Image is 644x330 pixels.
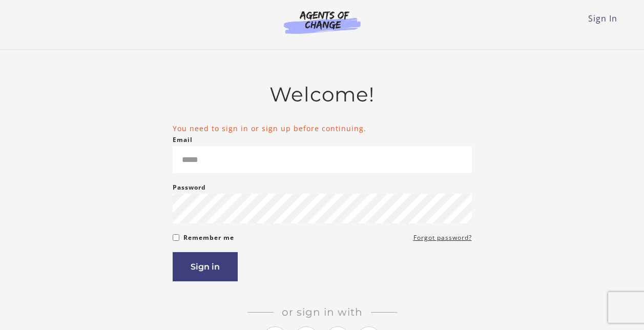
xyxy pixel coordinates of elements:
span: Or sign in with [274,306,371,318]
button: Sign in [173,252,238,281]
a: Sign In [588,13,617,24]
label: Email [173,134,193,146]
li: You need to sign in or sign up before continuing. [173,123,472,134]
label: Password [173,181,206,194]
h2: Welcome! [173,82,472,107]
a: Forgot password? [413,232,472,244]
img: Agents of Change Logo [273,10,371,34]
label: Remember me [183,232,234,244]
